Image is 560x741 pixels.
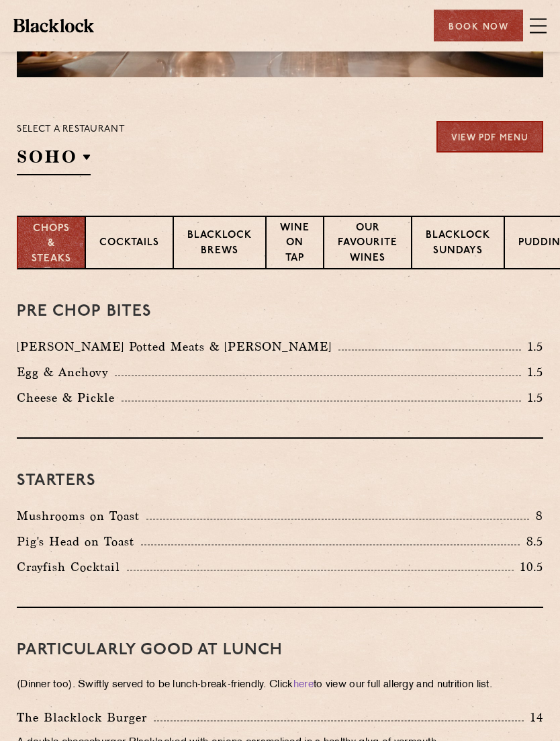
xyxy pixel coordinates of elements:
[17,677,543,695] p: (Dinner too). Swiftly served to be lunch-break-friendly. Click to view our full allergy and nutri...
[280,222,310,269] p: Wine on Tap
[426,229,490,261] p: Blacklock Sundays
[524,709,543,727] p: 14
[99,236,159,253] p: Cocktails
[338,222,398,269] p: Our favourite wines
[17,122,125,139] p: Select a restaurant
[521,364,544,382] p: 1.5
[17,709,154,728] p: The Blacklock Burger
[293,681,314,691] a: here
[17,473,543,490] h3: Starters
[17,338,338,357] p: [PERSON_NAME] Potted Meats & [PERSON_NAME]
[17,642,543,660] h3: PARTICULARLY GOOD AT LUNCH
[17,389,122,408] p: Cheese & Pickle
[17,558,127,577] p: Crayfish Cocktail
[520,533,544,551] p: 8.5
[521,390,544,407] p: 1.5
[17,507,146,526] p: Mushrooms on Toast
[529,508,543,525] p: 8
[434,10,523,42] div: Book Now
[187,229,252,261] p: Blacklock Brews
[17,363,115,382] p: Egg & Anchovy
[514,559,543,576] p: 10.5
[17,146,91,176] h2: SOHO
[17,533,141,552] p: Pig's Head on Toast
[436,122,543,153] a: View PDF Menu
[13,19,94,32] img: BL_Textured_Logo-footer-cropped.svg
[17,304,543,321] h3: Pre Chop Bites
[32,222,71,268] p: Chops & Steaks
[521,339,544,356] p: 1.5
